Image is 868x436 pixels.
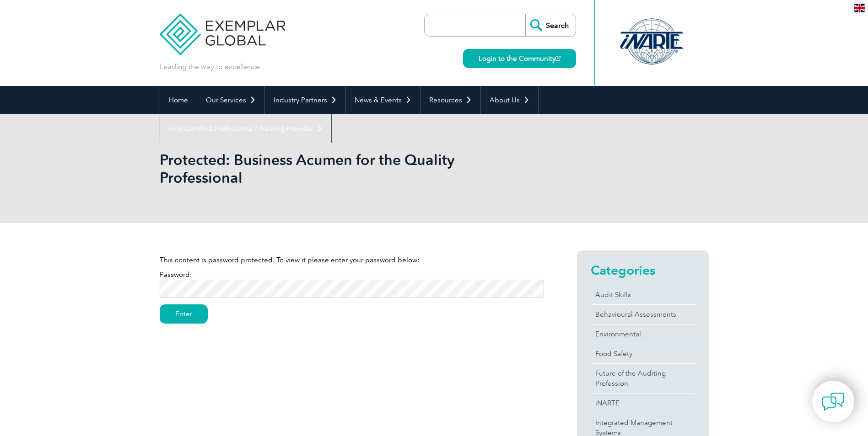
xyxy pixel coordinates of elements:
[591,263,695,277] h2: Categories
[591,344,695,363] a: Food Safety
[197,86,264,114] a: Our Services
[854,4,865,12] img: en
[463,49,576,68] a: Login to the Community
[160,86,197,114] a: Home
[265,86,345,114] a: Industry Partners
[160,280,544,298] input: Password:
[160,304,208,324] input: Enter
[160,151,511,186] h1: Protected: Business Acumen for the Quality Professional
[481,86,538,114] a: About Us
[160,271,544,292] label: Password:
[525,14,576,36] input: Search
[346,86,420,114] a: News & Events
[160,114,331,143] a: Find Certified Professional / Training Provider
[591,285,695,304] a: Audit Skills
[160,62,260,72] p: Leading the way to excellence
[822,390,845,413] img: contact-chat.png
[591,393,695,413] a: iNARTE
[591,305,695,324] a: Behavioural Assessments
[160,255,544,265] p: This content is password protected. To view it please enter your password below:
[555,56,561,61] img: open_square.png
[421,86,480,114] a: Resources
[591,364,695,393] a: Future of the Auditing Profession
[591,324,695,344] a: Environmental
